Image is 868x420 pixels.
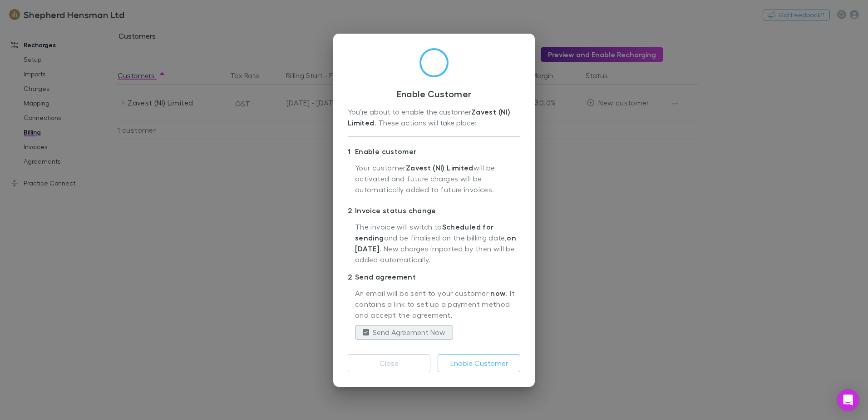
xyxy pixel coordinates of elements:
[373,327,445,338] label: Send Agreement Now
[348,203,520,218] p: Invoice status change
[355,221,520,266] p: The invoice will switch to and be finalised on the billing date, . New charges imported by then w...
[490,289,506,298] strong: now
[355,233,516,253] strong: on [DATE]
[348,88,520,99] h3: Enable Customer
[355,162,520,200] p: Your customer will be activated and future charges will be automatically added to future invoices.
[348,271,355,282] div: 2
[348,107,512,127] strong: Zavest (NI) Limited
[348,205,355,216] div: 2
[348,144,520,159] p: Enable customer
[348,270,520,284] p: Send agreement
[438,354,520,372] button: Enable Customer
[355,222,493,242] strong: Scheduled for sending
[348,106,520,129] div: You’re about to enable the customer . These actions will take place:
[837,389,859,411] div: Open Intercom Messenger
[406,163,473,172] strong: Zavest (NI) Limited
[348,354,430,372] button: Close
[355,325,453,340] button: Send Agreement Now
[348,146,355,157] div: 1
[355,288,520,321] p: An email will be sent to your customer . It contains a link to set up a payment method and accept...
